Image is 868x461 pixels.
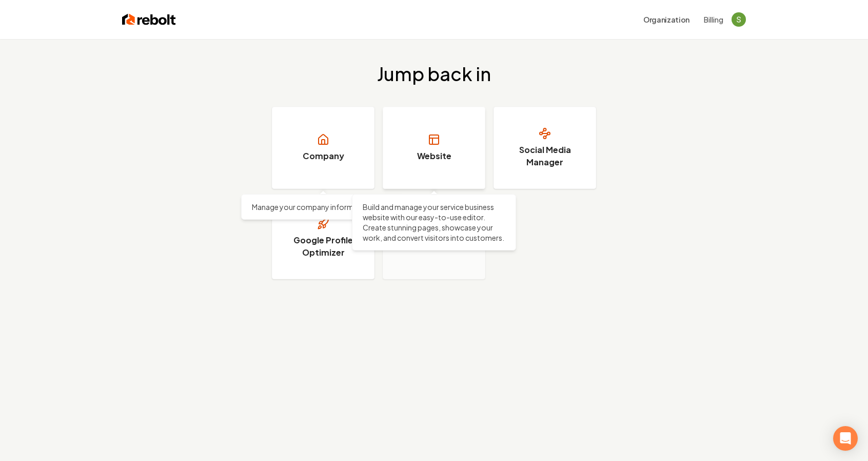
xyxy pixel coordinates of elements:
[732,12,746,27] img: Sales Champion
[833,426,858,451] div: Open Intercom Messenger
[363,202,505,243] p: Build and manage your service business website with our easy-to-use editor. Create stunning pages...
[303,150,344,162] h3: Company
[704,14,723,25] button: Billing
[122,12,176,27] img: Rebolt Logo
[417,150,451,162] h3: Website
[637,10,696,29] button: Organization
[272,197,374,279] a: Google Profile Optimizer
[285,234,362,259] h3: Google Profile Optimizer
[252,202,394,212] p: Manage your company information.
[732,12,746,27] button: Open user button
[506,144,583,168] h3: Social Media Manager
[494,107,596,189] a: Social Media Manager
[383,107,485,189] a: Website
[272,107,374,189] a: Company
[377,64,491,84] h2: Jump back in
